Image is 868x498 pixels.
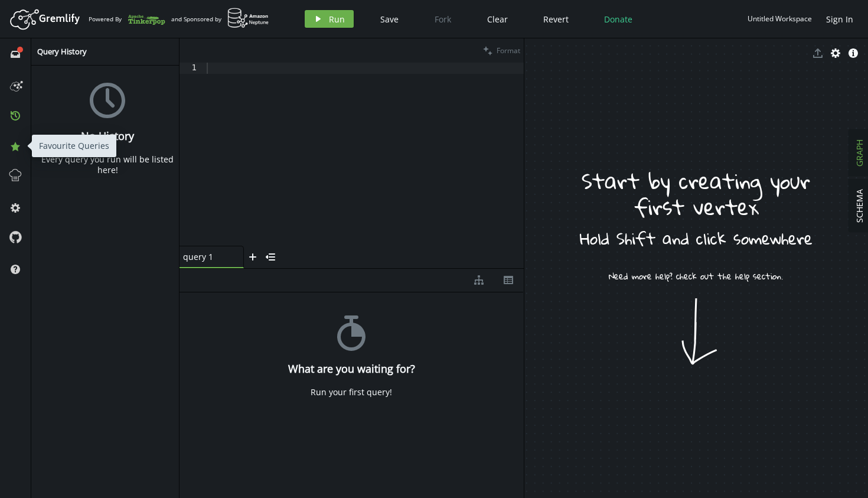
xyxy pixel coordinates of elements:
[854,139,865,167] span: GRAPH
[32,135,116,157] div: Favourite Queries
[595,10,641,28] button: Donate
[478,10,517,28] button: Clear
[311,387,392,398] div: Run your first query!
[534,10,577,28] button: Revert
[604,14,632,25] span: Donate
[81,130,134,142] h4: No History
[329,14,345,25] span: Run
[89,9,165,30] div: Powered By
[180,63,204,74] div: 1
[305,10,354,28] button: Run
[37,46,87,57] span: Query History
[748,14,812,23] div: Untitled Workspace
[37,154,178,175] div: Every query you run will be listed here!
[227,8,269,28] img: AWS Neptune
[497,45,520,56] span: Format
[487,14,508,25] span: Clear
[543,14,569,25] span: Revert
[820,10,859,28] button: Sign In
[288,363,415,375] h4: What are you waiting for?
[380,14,399,25] span: Save
[479,38,524,63] button: Format
[171,8,269,30] div: and Sponsored by
[435,14,451,25] span: Fork
[371,10,407,28] button: Save
[425,10,461,28] button: Fork
[183,251,230,262] span: query 1
[826,14,853,25] span: Sign In
[854,189,865,223] span: SCHEMA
